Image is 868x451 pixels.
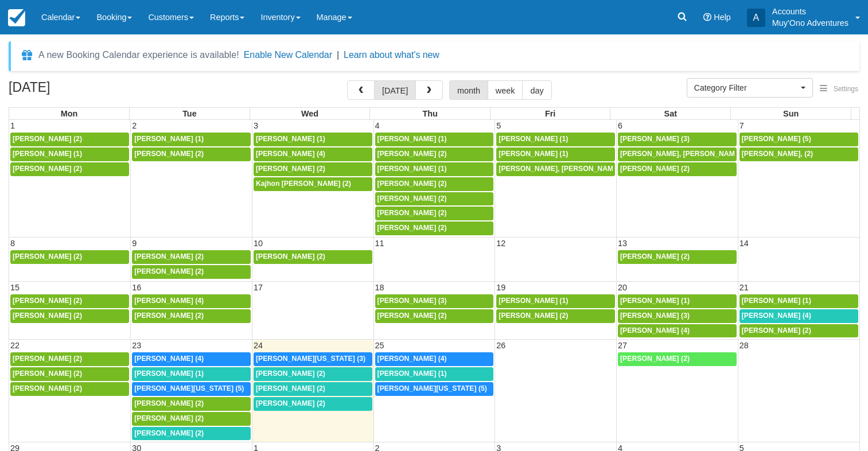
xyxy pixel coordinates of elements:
[545,109,555,118] span: Fri
[132,147,251,161] a: [PERSON_NAME] (2)
[620,312,690,320] span: [PERSON_NAME] (3)
[772,17,848,29] p: Muy'Ono Adventures
[714,13,731,22] span: Help
[617,283,628,292] span: 20
[252,121,259,130] span: 3
[377,135,447,143] span: [PERSON_NAME] (1)
[254,367,372,381] a: [PERSON_NAME] (2)
[132,412,251,426] a: [PERSON_NAME] (2)
[687,78,813,98] button: Category Filter
[664,109,677,118] span: Sat
[13,150,82,158] span: [PERSON_NAME] (1)
[783,109,799,118] span: Sun
[13,135,82,143] span: [PERSON_NAME] (2)
[738,283,750,292] span: 21
[10,250,129,264] a: [PERSON_NAME] (2)
[9,283,21,292] span: 15
[254,177,372,191] a: Kajhon [PERSON_NAME] (2)
[9,239,16,248] span: 8
[377,312,447,320] span: [PERSON_NAME] (2)
[13,312,82,320] span: [PERSON_NAME] (2)
[813,81,865,98] button: Settings
[134,135,204,143] span: [PERSON_NAME] (1)
[499,150,568,158] span: [PERSON_NAME] (1)
[13,384,82,392] span: [PERSON_NAME] (2)
[13,165,82,173] span: [PERSON_NAME] (2)
[13,297,82,305] span: [PERSON_NAME] (2)
[134,150,204,158] span: [PERSON_NAME] (2)
[620,326,690,335] span: [PERSON_NAME] (4)
[422,109,437,118] span: Thu
[377,297,447,305] span: [PERSON_NAME] (3)
[134,429,204,437] span: [PERSON_NAME] (2)
[9,121,16,130] span: 1
[374,80,416,100] button: [DATE]
[617,341,628,350] span: 27
[131,121,138,130] span: 2
[738,239,750,248] span: 14
[620,165,690,173] span: [PERSON_NAME] (2)
[742,312,811,320] span: [PERSON_NAME] (4)
[618,133,737,146] a: [PERSON_NAME] (3)
[496,162,615,176] a: [PERSON_NAME], [PERSON_NAME] (2)
[256,355,365,363] span: [PERSON_NAME][US_STATE] (3)
[377,195,447,203] span: [PERSON_NAME] (2)
[375,133,494,146] a: [PERSON_NAME] (1)
[377,355,447,363] span: [PERSON_NAME] (4)
[495,283,507,292] span: 19
[256,135,325,143] span: [PERSON_NAME] (1)
[132,352,251,366] a: [PERSON_NAME] (4)
[496,309,615,323] a: [PERSON_NAME] (2)
[256,384,325,392] span: [PERSON_NAME] (2)
[620,297,690,305] span: [PERSON_NAME] (1)
[617,121,624,130] span: 6
[254,397,372,411] a: [PERSON_NAME] (2)
[618,309,737,323] a: [PERSON_NAME] (3)
[301,109,318,118] span: Wed
[61,109,78,118] span: Mon
[134,252,204,261] span: [PERSON_NAME] (2)
[374,341,386,350] span: 25
[375,367,494,381] a: [PERSON_NAME] (1)
[375,192,494,206] a: [PERSON_NAME] (2)
[256,150,325,158] span: [PERSON_NAME] (4)
[739,324,858,338] a: [PERSON_NAME] (2)
[377,180,447,188] span: [PERSON_NAME] (2)
[738,341,750,350] span: 28
[132,382,251,396] a: [PERSON_NAME][US_STATE] (5)
[739,294,858,308] a: [PERSON_NAME] (1)
[772,6,848,17] p: Accounts
[742,297,811,305] span: [PERSON_NAME] (1)
[254,352,372,366] a: [PERSON_NAME][US_STATE] (3)
[132,367,251,381] a: [PERSON_NAME] (1)
[252,341,264,350] span: 24
[131,341,142,350] span: 23
[694,82,798,94] span: Category Filter
[499,135,568,143] span: [PERSON_NAME] (1)
[9,80,154,102] h2: [DATE]
[10,382,129,396] a: [PERSON_NAME] (2)
[499,312,568,320] span: [PERSON_NAME] (2)
[375,382,494,396] a: [PERSON_NAME][US_STATE] (5)
[496,147,615,161] a: [PERSON_NAME] (1)
[131,239,138,248] span: 9
[10,162,129,176] a: [PERSON_NAME] (2)
[374,283,386,292] span: 18
[256,252,325,261] span: [PERSON_NAME] (2)
[254,133,372,146] a: [PERSON_NAME] (1)
[739,147,858,161] a: [PERSON_NAME], (2)
[375,207,494,220] a: [PERSON_NAME] (2)
[132,397,251,411] a: [PERSON_NAME] (2)
[10,352,129,366] a: [PERSON_NAME] (2)
[132,427,251,441] a: [PERSON_NAME] (2)
[254,147,372,161] a: [PERSON_NAME] (4)
[132,265,251,279] a: [PERSON_NAME] (2)
[134,414,204,422] span: [PERSON_NAME] (2)
[375,162,494,176] a: [PERSON_NAME] (1)
[618,250,737,264] a: [PERSON_NAME] (2)
[377,209,447,217] span: [PERSON_NAME] (2)
[522,80,551,100] button: day
[256,399,325,407] span: [PERSON_NAME] (2)
[256,180,351,188] span: Kajhon [PERSON_NAME] (2)
[10,294,129,308] a: [PERSON_NAME] (2)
